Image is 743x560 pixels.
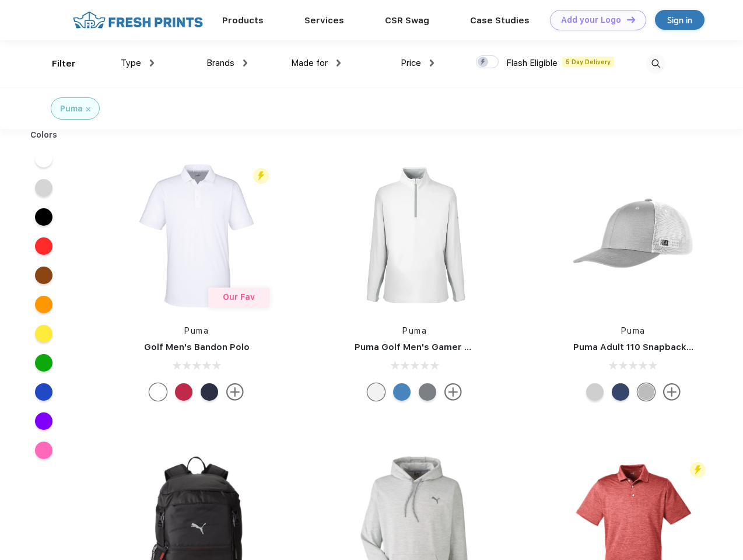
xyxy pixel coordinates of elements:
[663,383,681,401] img: more.svg
[556,158,711,313] img: func=resize&h=266
[655,10,705,30] a: Sign in
[226,383,244,401] img: more.svg
[253,168,269,184] img: flash_active_toggle.svg
[201,383,218,401] div: Navy Blazer
[419,383,436,401] div: Quiet Shade
[637,383,655,401] div: Quarry with Brt Whit
[52,57,76,71] div: Filter
[119,158,274,313] img: func=resize&h=266
[291,58,328,68] span: Made for
[621,326,646,335] a: Puma
[206,58,234,68] span: Brands
[69,10,206,30] img: fo%20logo%202.webp
[121,58,141,68] span: Type
[337,60,341,66] img: dropdown.png
[561,15,621,25] div: Add your Logo
[304,15,344,26] a: Services
[385,15,429,26] a: CSR Swag
[586,383,604,401] div: Quarry Brt Whit
[506,58,558,68] span: Flash Eligible
[337,158,492,313] img: func=resize&h=266
[690,462,706,478] img: flash_active_toggle.svg
[223,292,255,302] span: Our Fav
[627,16,635,23] img: DT
[355,342,539,352] a: Puma Golf Men's Gamer Golf Quarter-Zip
[150,60,154,66] img: dropdown.png
[401,58,421,68] span: Price
[144,342,250,352] a: Golf Men's Bandon Polo
[149,383,167,401] div: Bright White
[60,103,83,115] div: Puma
[367,383,385,401] div: Bright White
[222,15,264,26] a: Products
[86,107,90,111] img: filter_cancel.svg
[612,383,629,401] div: Peacoat with Qut Shd
[393,383,411,401] div: Bright Cobalt
[175,383,192,401] div: Ski Patrol
[402,326,427,335] a: Puma
[184,326,209,335] a: Puma
[444,383,462,401] img: more.svg
[562,57,614,67] span: 5 Day Delivery
[667,13,692,27] div: Sign in
[243,60,247,66] img: dropdown.png
[646,54,665,73] img: desktop_search.svg
[22,129,66,141] div: Colors
[430,60,434,66] img: dropdown.png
